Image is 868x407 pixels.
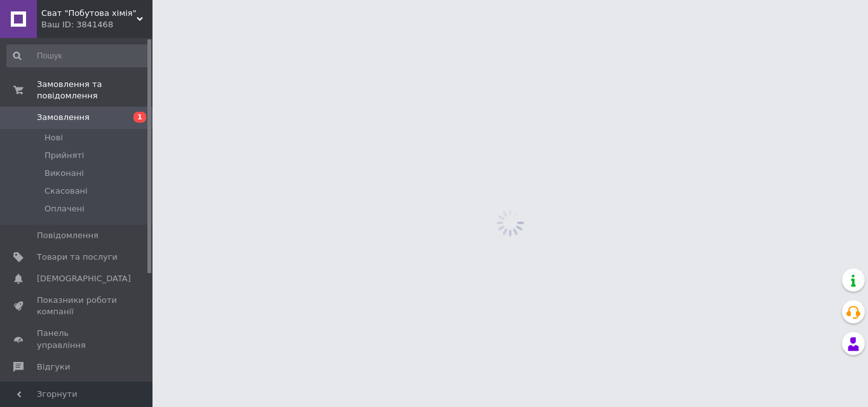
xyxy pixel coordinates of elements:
[37,328,118,350] span: Панель управління
[41,8,137,19] span: Сват "Побутова хімія"
[6,44,150,67] input: Пошук
[37,230,98,241] span: Повідомлення
[493,206,527,240] img: spinner_grey-bg-hcd09dd2d8f1a785e3413b09b97f8118e7.gif
[37,79,153,102] span: Замовлення та повідомлення
[37,295,118,317] span: Показники роботи компанії
[37,251,118,263] span: Товари та послуги
[133,112,146,123] span: 1
[37,273,131,284] span: [DEMOGRAPHIC_DATA]
[41,19,153,30] div: Ваш ID: 3841468
[37,361,70,373] span: Відгуки
[37,112,90,123] span: Замовлення
[44,185,88,197] span: Скасовані
[44,168,84,179] span: Виконані
[44,132,63,143] span: Нові
[44,150,84,161] span: Прийняті
[44,203,85,215] span: Оплачені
